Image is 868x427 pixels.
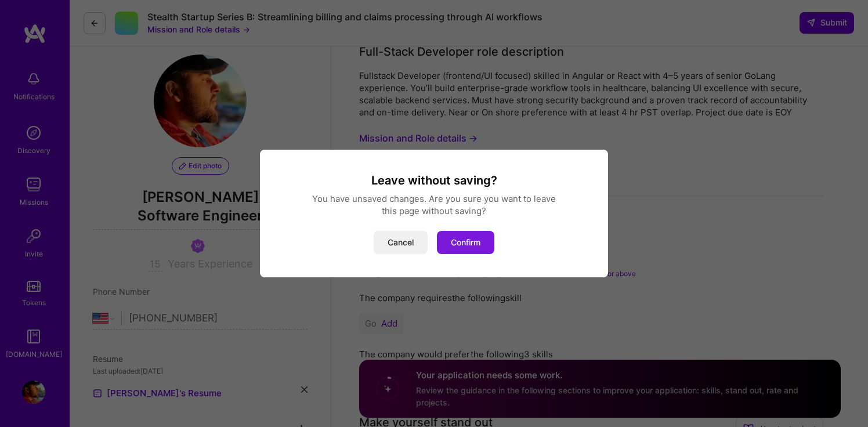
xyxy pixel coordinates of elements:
[274,193,594,205] div: You have unsaved changes. Are you sure you want to leave
[374,231,428,254] button: Cancel
[437,231,494,254] button: Confirm
[260,150,608,277] div: modal
[274,205,594,217] div: this page without saving?
[274,173,594,188] h3: Leave without saving?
